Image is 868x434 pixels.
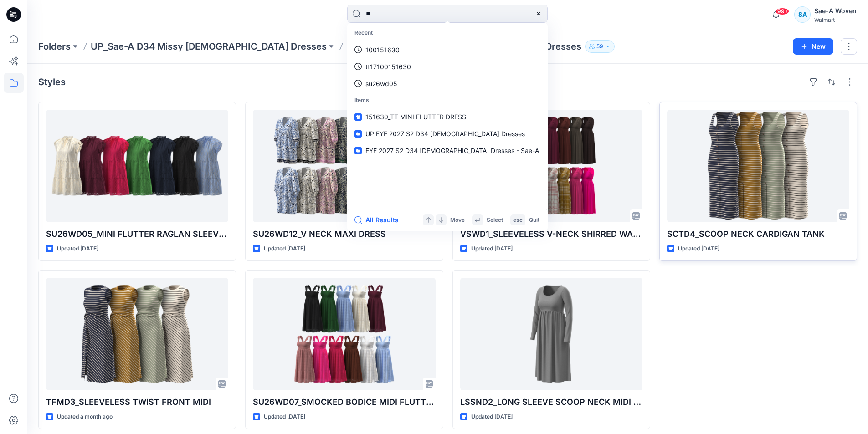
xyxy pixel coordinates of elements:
span: 151630_TT MINI FLUTTER DRESS [365,113,466,121]
span: 99+ [776,8,789,15]
p: TFMD3_SLEEVELESS TWIST FRONT MIDI [46,396,228,408]
p: tt17100151630 [365,62,411,71]
a: SU26WD12_V NECK MAXI DRESS [253,110,435,222]
a: SU26WD05_MINI FLUTTER RAGLAN SLEEVE DRESS [46,110,228,222]
button: New [793,38,833,55]
a: 100151630 [349,41,546,58]
p: 100151630 [365,45,400,55]
p: Move [450,215,465,225]
p: Updated [DATE] [57,244,98,254]
a: UP FYE 2027 S2 D34 [DEMOGRAPHIC_DATA] Dresses [349,125,546,142]
p: SU26WD05_MINI FLUTTER RAGLAN SLEEVE DRESS [46,228,228,240]
a: Folders [38,40,71,53]
a: FYE 2027 S2 D34 [DEMOGRAPHIC_DATA] Dresses - Sae-A [349,142,546,159]
p: 59 [596,41,603,51]
a: LSSND2_LONG SLEEVE SCOOP NECK MIDI DRESS [460,278,642,390]
p: Updated a month ago [57,412,113,422]
a: VSWD1_SLEEVELESS V-NECK SHIRRED WAIST MIDI DRESS [460,110,642,222]
p: su26wd05 [365,79,397,88]
p: UP FYE 2027 S2 D34 [DEMOGRAPHIC_DATA] Dresses [347,40,581,53]
p: SU26WD07_SMOCKED BODICE MIDI FLUTTER DRESS [253,396,435,408]
span: UP FYE 2027 S2 D34 [DEMOGRAPHIC_DATA] Dresses [365,130,525,138]
p: Quit [529,215,539,225]
p: Updated [DATE] [678,244,719,254]
p: Select [487,215,503,225]
p: Updated [DATE] [471,412,513,422]
p: Items [349,92,546,109]
p: VSWD1_SLEEVELESS V-NECK SHIRRED WAIST MIDI DRESS [460,228,642,240]
p: LSSND2_LONG SLEEVE SCOOP NECK MIDI DRESS [460,396,642,408]
p: Recent [349,25,546,41]
a: SCTD4_SCOOP NECK CARDIGAN TANK [667,110,849,222]
p: SU26WD12_V NECK MAXI DRESS [253,228,435,240]
div: Walmart [814,16,857,23]
div: SA [794,6,811,23]
a: TFMD3_SLEEVELESS TWIST FRONT MIDI [46,278,228,390]
a: su26wd05 [349,75,546,92]
h4: Styles [38,77,66,87]
a: UP_Sae-A D34 Missy [DEMOGRAPHIC_DATA] Dresses [91,40,327,53]
button: 59 [585,40,615,53]
a: 151630_TT MINI FLUTTER DRESS [349,108,546,125]
a: tt17100151630 [349,58,546,75]
p: Updated [DATE] [264,412,305,422]
div: Sae-A Woven [814,5,857,16]
p: esc [513,215,523,225]
a: SU26WD07_SMOCKED BODICE MIDI FLUTTER DRESS [253,278,435,390]
p: SCTD4_SCOOP NECK CARDIGAN TANK [667,228,849,240]
span: FYE 2027 S2 D34 [DEMOGRAPHIC_DATA] Dresses - Sae-A [365,147,539,154]
p: Updated [DATE] [264,244,305,254]
p: Updated [DATE] [471,244,513,254]
button: All Results [354,214,405,225]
